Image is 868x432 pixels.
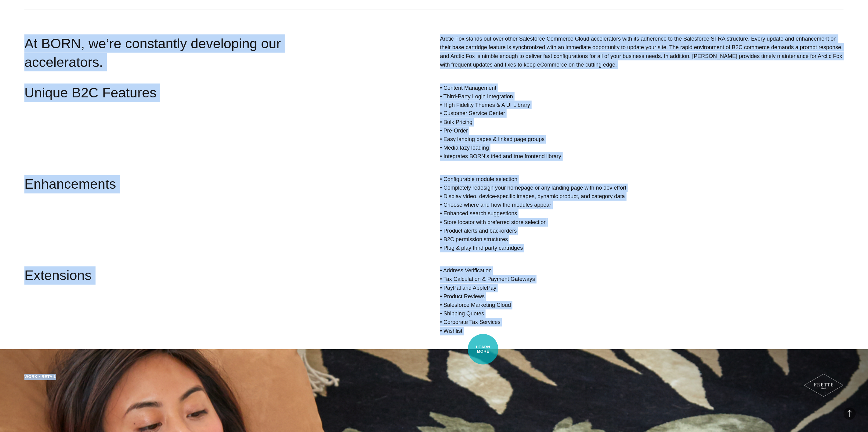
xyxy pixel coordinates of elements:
[24,175,359,255] div: Enhancements
[440,267,844,336] p: • Address Verification • Tax Calculation & Payment Gateways • PayPal and ApplePay • Product Revie...
[24,374,56,397] div: Work・Retail
[440,175,844,253] p: • Configurable module selection • Completely redesign your homepage or any landing page with no d...
[24,84,359,163] div: Unique B2C Features
[440,34,844,69] p: Arctic Fox stands out over other Salesforce Commerce Cloud accelerators with its adherence to the...
[844,408,856,420] button: Back to Top
[24,34,359,71] div: At BORN, we’re constantly developing our accelerators.
[24,267,359,337] div: Extensions
[440,84,844,161] p: • Content Management • Third-Party Login Integration • High Fidelity Themes & A UI Library • Cust...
